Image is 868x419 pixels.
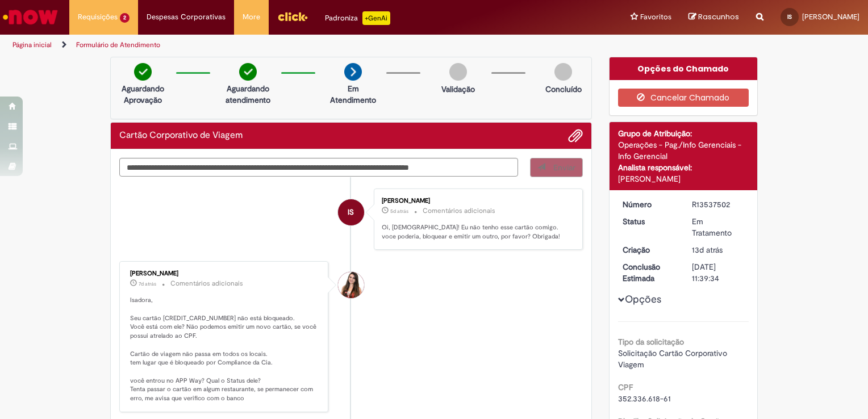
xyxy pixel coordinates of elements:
[348,199,354,226] span: IS
[139,280,156,287] time: 22/09/2025 12:08:31
[170,279,243,288] small: Comentários adicionais
[640,11,671,23] span: Favoritos
[390,208,408,215] span: 5d atrás
[130,296,319,403] p: Isadora, Seu cartão [CREDIT_CARD_NUMBER] não está bloqueado. Você está com ele? Não podemos emiti...
[618,139,749,162] div: Operações - Pag./Info Gerenciais - Info Gerencial
[614,216,684,227] dt: Status
[1,6,60,28] img: ServiceNow
[139,280,156,287] span: 7d atrás
[618,173,749,185] div: [PERSON_NAME]
[119,158,518,177] textarea: Digite sua mensagem aqui...
[78,11,118,23] span: Requisições
[618,337,684,347] b: Tipo da solicitação
[423,206,495,216] small: Comentários adicionais
[147,11,226,23] span: Despesas Corporativas
[692,199,745,210] div: R13537502
[614,261,684,284] dt: Conclusão Estimada
[802,12,859,22] span: [PERSON_NAME]
[614,244,684,255] dt: Criação
[134,63,152,81] img: check-circle-green.png
[12,40,52,49] a: Página inicial
[390,208,408,215] time: 24/09/2025 09:17:27
[618,348,729,370] span: Solicitação Cartão Corporativo Viagem
[325,11,390,25] div: Padroniza
[120,13,130,23] span: 2
[692,245,723,255] time: 15/09/2025 19:16:09
[239,63,257,81] img: check-circle-green.png
[115,83,170,106] p: Aguardando Aprovação
[277,8,308,25] img: click_logo_yellow_360x200.png
[441,83,475,95] p: Validação
[698,11,739,22] span: Rascunhos
[338,199,364,225] div: Isadora Archilha Souza
[692,261,745,284] div: [DATE] 11:39:34
[692,245,723,255] span: 13d atrás
[692,244,745,255] div: 15/09/2025 19:16:09
[130,270,319,277] div: [PERSON_NAME]
[220,83,276,106] p: Aguardando atendimento
[568,128,583,143] button: Adicionar anexos
[382,223,571,241] p: Oi, [DEMOGRAPHIC_DATA]! Eu não tenho esse cartão comigo. voce poderia, bloquear e emitir um outro...
[449,63,467,81] img: img-circle-grey.png
[325,83,381,106] p: Em Atendimento
[545,83,582,95] p: Concluído
[344,63,362,81] img: arrow-next.png
[618,382,633,392] b: CPF
[554,63,572,81] img: img-circle-grey.png
[382,198,571,204] div: [PERSON_NAME]
[610,57,758,80] div: Opções do Chamado
[688,12,739,23] a: Rascunhos
[692,216,745,238] div: Em Tratamento
[119,131,243,141] h2: Cartão Corporativo de Viagem Histórico de tíquete
[787,13,792,20] span: IS
[618,162,749,173] div: Analista responsável:
[618,393,671,404] span: 352.336.618-61
[76,40,160,49] a: Formulário de Atendimento
[618,128,749,139] div: Grupo de Atribuição:
[338,272,364,298] div: Thais Dos Santos
[243,11,260,23] span: More
[618,89,749,107] button: Cancelar Chamado
[9,35,570,56] ul: Trilhas de página
[362,11,390,25] p: +GenAi
[614,199,684,210] dt: Número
